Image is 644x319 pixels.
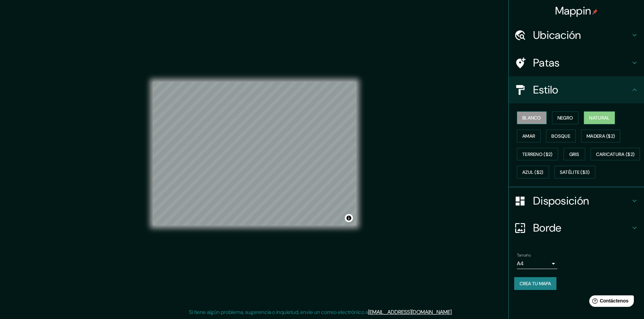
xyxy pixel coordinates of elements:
font: Bosque [551,133,570,139]
font: Si tiene algún problema, sugerencia o inquietud, envíe un correo electrónico a [189,309,368,316]
font: Satélite ($3) [560,169,590,176]
font: Disposición [533,194,589,208]
iframe: Lanzador de widgets de ayuda [584,293,637,312]
font: Azul ($2) [522,169,544,176]
button: Negro [552,111,579,124]
button: Gris [564,148,585,161]
font: Amar [522,133,535,139]
button: Azul ($2) [517,166,549,179]
font: . [452,309,453,316]
font: Estilo [533,83,558,97]
canvas: Mapa [153,82,356,225]
font: Borde [533,221,562,235]
a: [EMAIL_ADDRESS][DOMAIN_NAME] [368,309,452,316]
div: Patas [509,49,644,76]
div: Estilo [509,76,644,103]
button: Bosque [546,130,576,142]
button: Caricatura ($2) [591,148,640,161]
font: A4 [517,260,524,267]
font: Mappin [555,4,591,18]
font: Blanco [522,115,541,121]
font: Ubicación [533,28,581,42]
button: Activar o desactivar atribución [345,214,353,222]
button: Satélite ($3) [554,166,595,179]
img: pin-icon.png [592,9,598,15]
button: Madera ($2) [581,130,620,142]
font: Caricatura ($2) [596,151,635,157]
div: Disposición [509,187,644,214]
font: Natural [589,115,610,121]
div: Ubicación [509,22,644,49]
font: . [453,308,454,316]
div: Borde [509,214,644,241]
font: Crea tu mapa [520,281,551,287]
font: Terreno ($2) [522,151,553,157]
button: Amar [517,130,541,142]
font: Gris [569,151,579,157]
font: Madera ($2) [587,133,615,139]
font: . [454,308,455,316]
font: Tamaño [517,252,531,258]
button: Blanco [517,111,547,124]
font: Patas [533,56,560,70]
div: A4 [517,258,557,269]
button: Crea tu mapa [514,277,556,290]
button: Terreno ($2) [517,148,558,161]
button: Natural [584,111,615,124]
font: Negro [557,115,573,121]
